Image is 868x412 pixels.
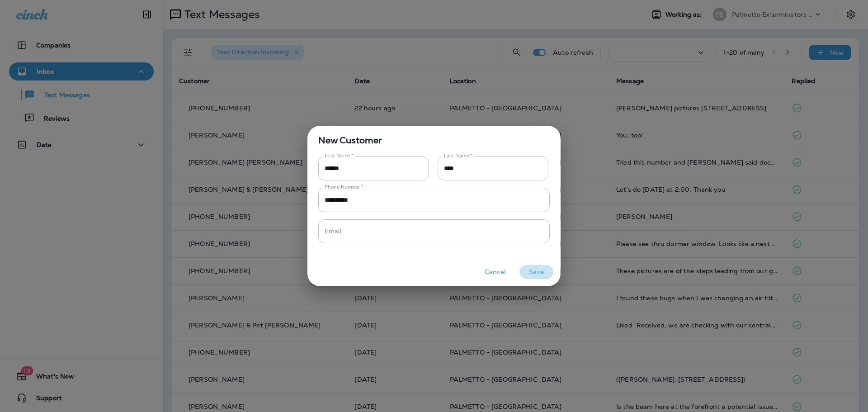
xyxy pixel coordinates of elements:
label: Phone Number [325,184,363,190]
label: Last Name [444,152,472,159]
button: Save [519,265,553,279]
label: First Name [325,152,354,159]
span: New Customer [307,126,561,147]
button: Cancel [478,265,512,279]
